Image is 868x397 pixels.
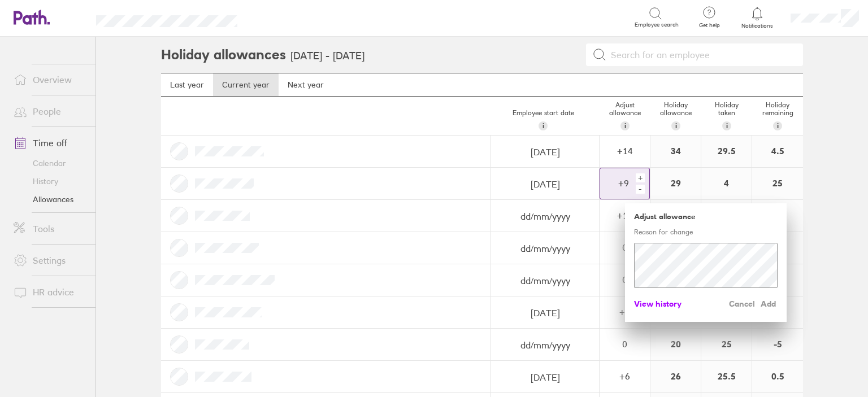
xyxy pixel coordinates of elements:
input: dd/mm/yyyy [492,361,598,393]
h2: Holiday allowances [161,37,286,73]
a: Time off [5,132,96,154]
span: i [777,121,779,130]
div: 29 [650,168,701,199]
a: Notifications [739,6,776,29]
a: Tools [5,217,96,240]
div: 20 [650,329,701,360]
div: 29.5 [701,136,752,167]
input: dd/mm/yyyy [492,265,598,296]
h5: Adjust allowance [634,212,778,221]
a: Overview [5,68,96,91]
input: dd/mm/yyyy [492,136,598,168]
input: dd/mm/yyyy [492,233,598,264]
button: Cancel [729,295,755,313]
div: Holiday remaining [752,97,803,135]
div: 4 [701,168,752,199]
input: dd/mm/yyyy [492,168,598,200]
div: 25 [701,329,752,360]
div: -5 [752,329,803,360]
a: Calendar [5,154,96,172]
div: + [636,173,645,182]
button: Add [755,295,778,313]
div: - [636,185,645,194]
div: 0.5 [752,361,803,392]
input: dd/mm/yyyy [492,329,598,361]
div: Search [268,12,297,22]
h3: [DATE] - [DATE] [290,50,364,62]
div: 4.5 [752,136,803,167]
div: 0 [600,242,649,252]
span: Add [759,295,778,313]
span: i [675,121,677,130]
input: dd/mm/yyyy [492,200,598,232]
a: Last year [161,73,213,96]
a: History [5,172,96,190]
div: 34 [650,136,701,167]
div: + 9 [600,178,633,188]
span: Employee search [635,21,679,28]
div: + 1 [600,307,649,317]
span: i [624,121,626,130]
a: Current year [213,73,279,96]
span: Notifications [739,23,776,29]
div: 0 [600,274,649,285]
div: + 6 [600,371,649,381]
p: Reason for change [634,228,778,236]
div: 25.5 [701,361,752,392]
a: Allowances [5,190,96,208]
span: i [726,121,728,130]
a: Settings [5,249,96,272]
div: Holiday taken [701,97,752,135]
div: Adjust allowance [600,97,650,135]
input: Search for an employee [606,44,796,66]
div: Holiday allowance [650,97,701,135]
span: i [542,121,544,130]
a: HR advice [5,281,96,303]
div: + 14 [600,146,649,156]
a: People [5,100,96,123]
div: Employee start date [487,104,600,135]
button: View history [634,295,682,313]
div: 0 [600,339,649,349]
div: 25 [752,168,803,199]
div: + 10 [600,210,649,220]
div: 26 [650,361,701,392]
input: dd/mm/yyyy [492,297,598,329]
span: Get help [691,22,728,29]
a: Next year [279,73,333,96]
